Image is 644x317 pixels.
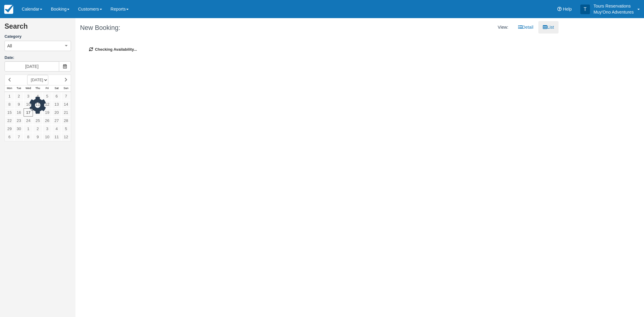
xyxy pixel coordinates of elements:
[80,38,554,62] div: Checking Availability...
[594,9,634,15] p: Muy'Ono Adventures
[563,7,572,11] span: Help
[4,5,13,14] img: checkfront-main-nav-mini-logo.png
[7,43,12,49] span: All
[5,23,71,34] h2: Search
[493,21,513,34] li: View:
[5,41,71,51] button: All
[580,5,590,14] div: T
[514,21,538,34] a: Detail
[5,55,71,61] label: Date:
[557,7,562,11] i: Help
[5,34,71,40] label: Category
[538,21,558,34] a: List
[80,24,312,31] h1: New Booking:
[594,3,634,9] p: Tours Reservations
[24,108,33,117] a: 17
